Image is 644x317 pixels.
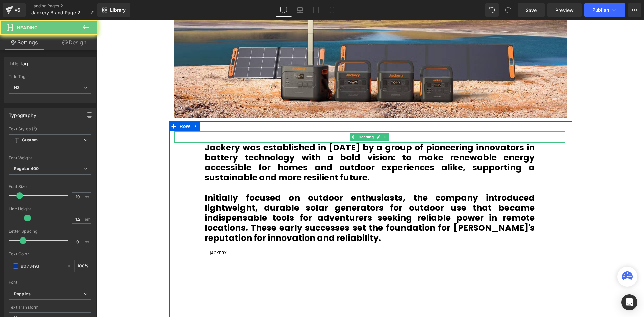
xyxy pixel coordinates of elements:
[85,195,90,199] span: px
[97,3,130,17] a: New Library
[324,3,340,17] a: Mobile
[258,110,287,119] b: About Us
[621,294,637,310] div: Open Intercom Messenger
[526,7,537,14] span: Save
[3,3,26,17] a: v6
[485,3,499,17] button: Undo
[95,101,103,111] a: Expand / Collapse
[9,229,91,234] div: Letter Spacing
[108,121,438,163] b: Jackery was established in [DATE] by a group of pioneering innovators in battery technology with ...
[292,3,308,17] a: Laptop
[21,262,64,270] input: Color
[9,305,91,310] div: Text Transform
[17,25,38,30] span: Heading
[14,291,31,297] i: Poppins
[9,57,29,66] div: Title Tag
[9,156,91,160] div: Font Weight
[108,230,130,235] span: — JACKERY
[260,113,278,121] span: Heading
[9,74,91,79] div: Title Tag
[592,7,609,13] span: Publish
[9,109,36,118] div: Typography
[31,10,87,15] span: Jackery Brand Page 2025
[555,7,574,14] span: Preview
[9,280,91,285] div: Font
[110,7,126,13] span: Library
[13,6,22,14] div: v6
[285,113,292,121] a: Expand / Collapse
[9,126,91,131] div: Text Styles
[9,184,91,189] div: Font Size
[81,101,95,111] span: Row
[584,3,625,17] button: Publish
[75,260,91,272] div: %
[85,217,90,221] span: em
[85,240,90,244] span: px
[14,166,39,171] b: Regular 400
[9,252,91,256] div: Text Color
[276,3,292,17] a: Desktop
[31,3,99,9] a: Landing Pages
[308,3,324,17] a: Tablet
[628,3,641,17] button: More
[9,207,91,211] div: Line Height
[50,35,99,50] a: Design
[14,85,20,90] b: H3
[501,3,515,17] button: Redo
[108,172,438,224] b: Initially focused on outdoor enthusiasts, the company introduced lightweight, durable solar gener...
[547,3,582,17] a: Preview
[22,137,38,143] b: Custom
